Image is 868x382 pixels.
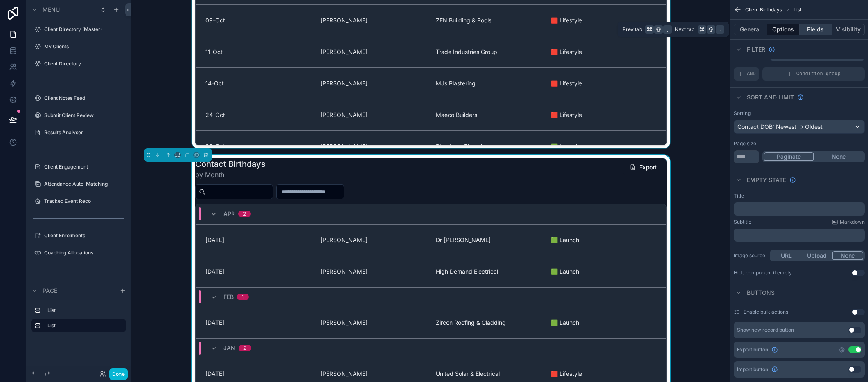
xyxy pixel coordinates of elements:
[734,202,865,216] div: scrollable content
[47,322,119,329] label: List
[551,236,656,244] span: 🟩 Launch
[623,160,663,175] button: Export
[44,181,124,187] label: Attendance Auto-Matching
[195,158,266,170] h1: Contact Birthdays
[734,252,767,259] label: Image source
[840,219,865,225] span: Markdown
[737,346,768,353] span: Export button
[436,236,541,244] span: Dr [PERSON_NAME]
[734,110,751,117] label: Sorting
[734,193,744,199] label: Title
[832,24,865,35] button: Visibility
[747,45,765,54] span: Filter
[814,152,863,161] button: None
[44,198,124,204] label: Tracked Event Reco
[744,309,788,315] label: Enable bulk actions
[622,26,642,33] span: Prev tab
[195,170,266,180] span: by Month
[44,95,124,101] label: Client Notes Feed
[734,270,792,276] div: Hide component if empty
[44,164,124,170] label: Client Engagement
[43,6,60,14] span: Menu
[43,287,57,295] span: Page
[44,129,124,136] label: Results Analyser
[436,319,541,327] span: Zircon Roofing & Cladding
[745,7,782,13] span: Client Birthdays
[734,24,767,35] button: General
[737,366,768,373] span: Import button
[832,251,863,260] button: None
[44,232,124,239] label: Client Enrolments
[44,112,124,119] label: Submit Client Review
[734,120,865,134] button: Contact DOB: Newest -> Oldest
[205,267,311,276] span: [DATE]
[320,319,426,327] span: [PERSON_NAME]
[109,368,128,380] button: Done
[47,307,123,314] label: List
[664,26,671,33] span: ,
[796,71,841,77] span: Condition group
[320,236,426,244] span: [PERSON_NAME]
[26,300,131,340] div: scrollable content
[800,24,832,35] button: Fields
[717,26,723,33] span: .
[243,211,246,217] div: 2
[771,251,802,260] button: URL
[551,370,656,378] span: 🟥 Lifestyle
[747,71,756,77] span: AND
[205,236,311,244] span: [DATE]
[551,267,656,276] span: 🟩 Launch
[747,93,794,101] span: Sort And Limit
[794,7,802,13] span: List
[242,294,244,300] div: 1
[205,370,311,378] span: [DATE]
[767,24,800,35] button: Options
[675,26,694,33] span: Next tab
[44,61,124,67] label: Client Directory
[205,319,311,327] span: [DATE]
[223,210,235,218] span: Apr
[734,140,756,147] label: Page size
[44,26,124,33] label: Client Directory (Master)
[436,267,541,276] span: High Demand Electrical
[44,43,124,50] label: My Clients
[734,120,864,133] div: Contact DOB: Newest -> Oldest
[764,152,814,161] button: Paginate
[734,229,865,242] div: scrollable content
[223,293,234,301] span: Feb
[734,219,751,225] label: Subtitle
[320,370,426,378] span: [PERSON_NAME]
[802,251,832,260] button: Upload
[747,176,786,184] span: Empty state
[320,267,426,276] span: [PERSON_NAME]
[747,289,775,297] span: Buttons
[243,345,246,351] div: 2
[44,249,124,256] label: Coaching Allocations
[832,219,865,225] a: Markdown
[436,370,541,378] span: United Solar & Electrical
[737,327,794,333] div: Show new record button
[551,319,656,327] span: 🟩 Launch
[223,344,235,352] span: Jan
